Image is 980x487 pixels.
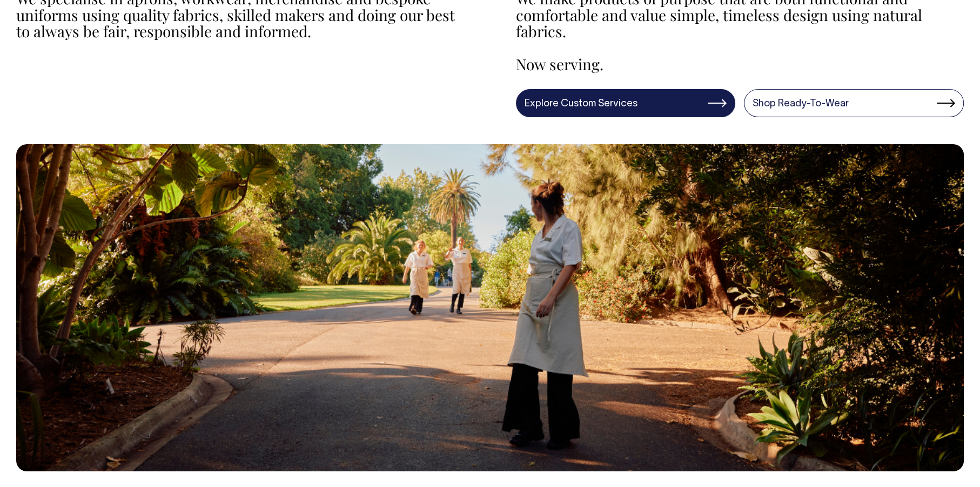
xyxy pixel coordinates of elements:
[16,144,964,471] img: Our studio
[516,89,736,117] a: Explore Custom Services
[516,56,964,73] p: Now serving.
[744,89,964,117] a: Shop Ready-To-Wear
